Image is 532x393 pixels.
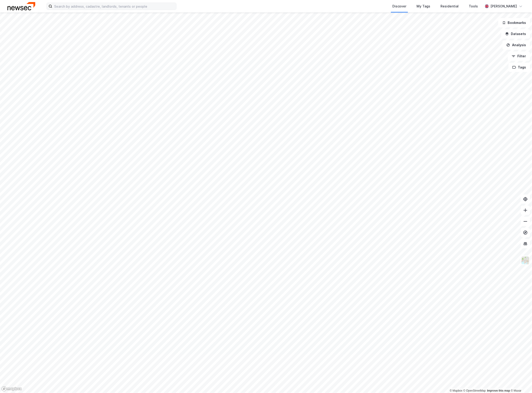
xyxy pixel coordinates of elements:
[450,389,463,392] a: Mapbox
[509,371,532,393] div: Kontrollprogram for chat
[392,3,407,9] div: Discover
[501,29,530,39] button: Datasets
[498,18,530,27] button: Bookmarks
[509,371,532,393] iframe: Chat Widget
[7,2,35,10] img: newsec-logo.f6e21ccffca1b3a03d2d.png
[52,3,176,10] input: Search by address, cadastre, landlords, tenants or people
[469,3,478,9] div: Tools
[441,3,459,9] div: Residential
[521,256,530,265] img: Z
[417,3,430,9] div: My Tags
[509,63,530,72] button: Tags
[487,389,510,392] a: Improve this map
[491,3,517,9] div: [PERSON_NAME]
[463,389,486,392] a: OpenStreetMap
[508,52,530,61] button: Filter
[1,386,22,392] a: Mapbox homepage
[502,40,530,50] button: Analysis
